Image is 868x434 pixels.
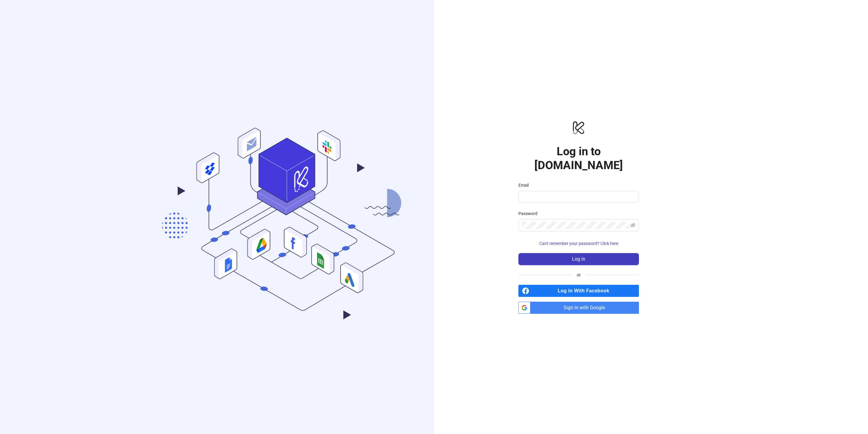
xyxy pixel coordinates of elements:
[518,239,639,248] button: Can't remember your password? Click here
[572,256,585,262] span: Log in
[518,241,639,246] a: Can't remember your password? Click here
[522,222,629,229] input: Password
[518,182,533,188] label: Email
[518,302,639,314] a: Sign in with Google
[518,210,541,217] label: Password
[533,302,639,314] span: Sign in with Google
[532,285,639,297] span: Log in With Facebook
[539,241,618,246] span: Can't remember your password? Click here
[631,223,635,228] span: eye-invisible
[522,193,634,201] input: Email
[518,285,639,297] a: Log in With Facebook
[518,253,639,265] button: Log in
[572,272,586,278] span: or
[518,144,639,172] h1: Log in to [DOMAIN_NAME]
